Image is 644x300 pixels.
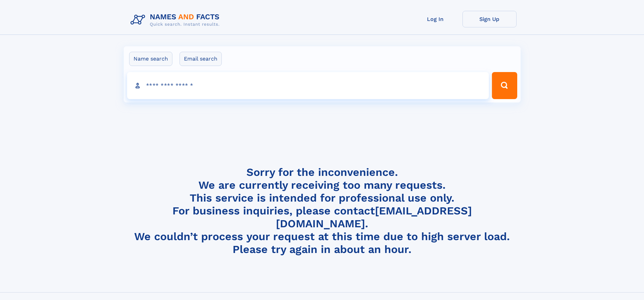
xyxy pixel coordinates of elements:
[128,166,517,256] h4: Sorry for the inconvenience. We are currently receiving too many requests. This service is intend...
[129,52,172,66] label: Name search
[408,11,462,27] a: Log In
[180,52,222,66] label: Email search
[127,72,489,99] input: search input
[128,11,225,29] img: Logo Names and Facts
[462,11,517,27] a: Sign Up
[492,72,517,99] button: Search Button
[276,204,472,230] a: [EMAIL_ADDRESS][DOMAIN_NAME]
